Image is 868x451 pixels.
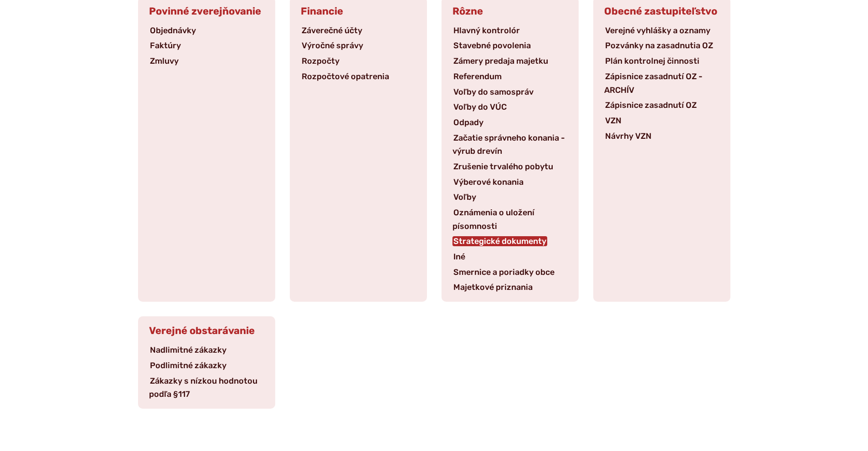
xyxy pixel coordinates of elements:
[452,25,521,35] a: Hlavný kontrolór
[604,71,703,95] a: Zápisnice zasadnutí OZ - ARCHÍV
[452,252,466,262] a: Iné
[452,71,503,81] a: Referendum
[301,41,364,51] a: Výročné správy
[604,131,652,141] a: Návrhy VZN
[149,41,182,51] a: Faktúry
[149,25,197,35] a: Objednávky
[452,41,532,51] a: Stavebné povolenia
[301,56,340,66] a: Rozpočty
[452,102,508,112] a: Voľby do VÚC
[604,116,622,126] a: VZN
[149,56,180,66] a: Zmluvy
[604,100,698,110] a: Zápisnice zasadnutí OZ
[149,345,227,355] a: Nadlimitné zákazky
[149,360,227,370] a: Podlimitné zákazky
[604,41,714,51] a: Pozvánky na zasadnutia OZ
[604,56,700,66] a: Plán kontrolnej činnosti
[604,25,711,35] a: Verejné vyhlášky a oznamy
[452,117,484,127] a: Odpady
[138,316,275,344] h3: Verejné obstarávanie
[452,267,555,277] a: Smernice a poriadky obce
[452,236,547,246] a: Strategické dokumenty
[452,87,534,97] a: Voľby do samospráv
[452,56,549,66] a: Zámery predaja majetku
[452,208,534,231] a: Oznámenia o uložení písomnosti
[452,192,477,202] a: Voľby
[149,376,257,400] a: Zákazky s nízkou hodnotou podľa §117
[452,162,554,172] a: Zrušenie trvalého pobytu
[452,282,534,292] a: Majetkové priznania
[452,177,524,187] a: Výberové konania
[301,71,390,81] a: Rozpočtové opatrenia
[452,133,565,157] a: Začatie správneho konania - výrub drevín
[301,25,363,35] a: Záverečné účty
